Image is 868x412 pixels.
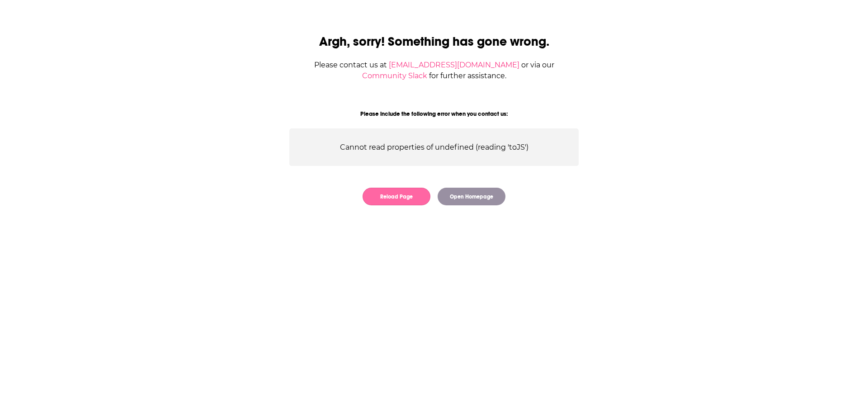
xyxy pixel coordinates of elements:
a: [EMAIL_ADDRESS][DOMAIN_NAME] [389,61,519,69]
button: Reload Page [363,188,430,205]
h2: Argh, sorry! Something has gone wrong. [289,34,579,49]
div: Please contact us at or via our for further assistance. [289,60,579,81]
div: Please include the following error when you contact us: [289,110,579,118]
a: Community Slack [362,71,427,80]
div: Cannot read properties of undefined (reading 'toJS') [289,128,579,166]
button: Open Homepage [438,188,505,205]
